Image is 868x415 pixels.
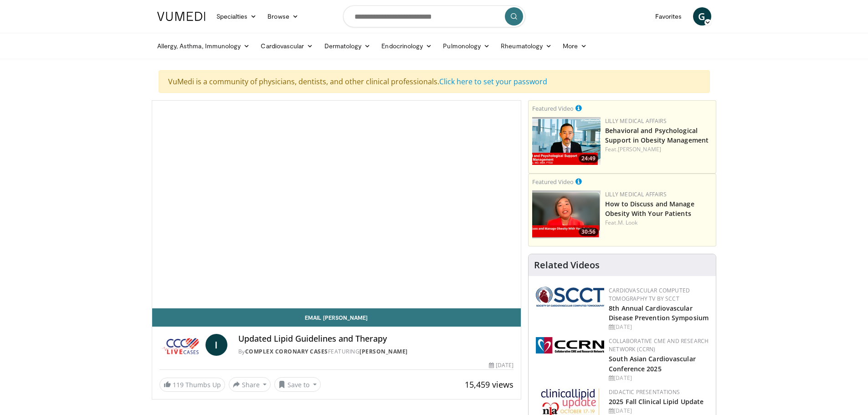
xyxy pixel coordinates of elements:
div: Didactic Presentations [609,388,709,396]
a: 8th Annual Cardiovascular Disease Prevention Symposium [609,304,709,322]
span: 15,459 views [465,379,514,390]
img: a04ee3ba-8487-4636-b0fb-5e8d268f3737.png.150x105_q85_autocrop_double_scale_upscale_version-0.2.png [536,337,604,354]
a: [PERSON_NAME] [360,348,408,355]
h4: Updated Lipid Guidelines and Therapy [238,334,514,344]
a: Collaborative CME and Research Network (CCRN) [609,337,709,353]
a: How to Discuss and Manage Obesity With Your Patients [605,200,694,218]
a: Complex Coronary Cases [245,348,328,355]
a: M. Look [618,219,638,226]
div: [DATE] [609,407,709,415]
h4: Related Videos [534,260,600,271]
a: [PERSON_NAME] [618,145,661,153]
a: Dermatology [319,37,376,55]
a: Rheumatology [495,37,557,55]
div: [DATE] [609,323,709,331]
div: VuMedi is a community of physicians, dentists, and other clinical professionals. [159,70,710,93]
span: 30:56 [579,228,598,236]
div: Feat. [605,145,712,154]
a: Email [PERSON_NAME] [152,308,521,327]
a: 30:56 [532,190,601,238]
img: VuMedi Logo [157,12,205,21]
a: I [205,334,227,356]
small: Featured Video [532,178,574,186]
a: South Asian Cardiovascular Conference 2025 [609,354,696,373]
a: Allergy, Asthma, Immunology [152,37,256,55]
span: 24:49 [579,154,598,163]
a: Lilly Medical Affairs [605,190,667,198]
button: Save to [274,377,321,392]
a: 119 Thumbs Up [159,378,225,392]
input: Search topics, interventions [343,5,525,27]
a: Click here to set your password [439,77,547,87]
div: [DATE] [609,374,709,382]
a: Cardiovascular Computed Tomography TV by SCCT [609,287,690,302]
img: ba3304f6-7838-4e41-9c0f-2e31ebde6754.png.150x105_q85_crop-smart_upscale.png [532,117,601,165]
div: [DATE] [489,361,514,369]
span: 119 [173,380,184,389]
a: Pulmonology [437,37,495,55]
div: By FEATURING [238,348,514,356]
img: Complex Coronary Cases [159,334,202,356]
a: Favorites [650,7,688,26]
video-js: Video Player [152,101,521,308]
a: Behavioral and Psychological Support in Obesity Management [605,126,709,144]
a: Specialties [211,7,262,26]
a: 2025 Fall Clinical Lipid Update [609,397,704,406]
a: More [557,37,592,55]
a: Cardiovascular [255,37,318,55]
a: Lilly Medical Affairs [605,117,667,125]
a: Endocrinology [376,37,437,55]
img: c98a6a29-1ea0-4bd5-8cf5-4d1e188984a7.png.150x105_q85_crop-smart_upscale.png [532,190,601,238]
a: G [693,7,711,26]
a: Browse [262,7,304,26]
a: 24:49 [532,117,601,165]
div: Feat. [605,219,712,227]
button: Share [229,377,271,392]
small: Featured Video [532,104,574,113]
img: 51a70120-4f25-49cc-93a4-67582377e75f.png.150x105_q85_autocrop_double_scale_upscale_version-0.2.png [536,287,604,307]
